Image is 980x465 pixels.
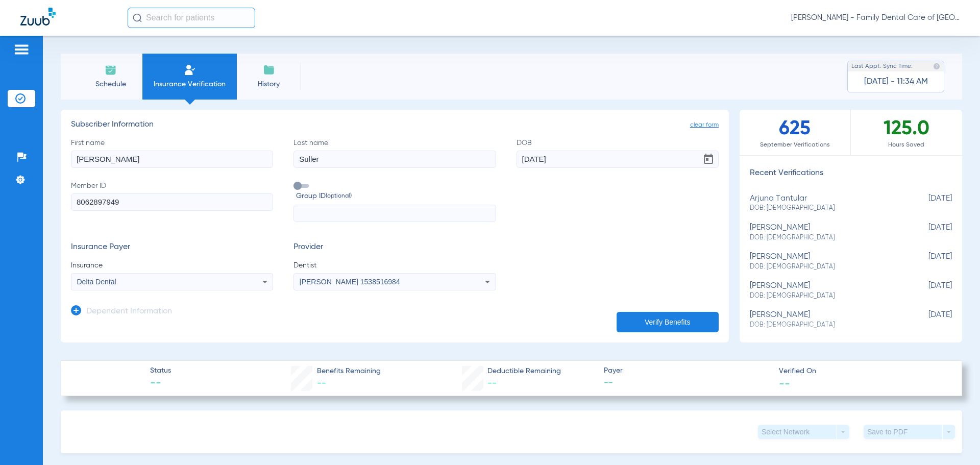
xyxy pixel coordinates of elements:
label: Last name [293,138,496,168]
span: DOB: [DEMOGRAPHIC_DATA] [750,204,901,213]
span: -- [779,378,790,388]
span: clear form [690,120,719,130]
span: DOB: [DEMOGRAPHIC_DATA] [750,321,901,330]
div: [PERSON_NAME] [750,310,901,329]
span: Hours Saved [851,140,962,150]
img: last sync help info [933,63,940,70]
button: Open calendar [698,149,719,169]
span: History [244,79,293,89]
div: [PERSON_NAME] [750,252,901,271]
span: [DATE] [901,310,952,329]
span: [PERSON_NAME] - Family Dental Care of [GEOGRAPHIC_DATA] [791,13,960,23]
span: -- [150,377,171,391]
img: Schedule [105,64,117,76]
span: Status [150,365,171,376]
div: 125.0 [851,110,962,155]
span: Deductible Remaining [487,366,561,377]
span: [DATE] [901,252,952,271]
span: [DATE] - 11:34 AM [864,77,928,87]
h3: Recent Verifications [740,168,962,179]
span: Insurance Verification [150,79,229,89]
span: -- [487,379,497,388]
span: Benefits Remaining [317,366,381,377]
input: Member ID [71,193,273,211]
label: DOB [517,138,719,168]
span: -- [317,379,326,388]
span: September Verifications [740,140,850,150]
span: DOB: [DEMOGRAPHIC_DATA] [750,291,901,301]
span: [DATE] [901,281,952,300]
h3: Insurance Payer [71,242,273,253]
span: DOB: [DEMOGRAPHIC_DATA] [750,233,901,242]
button: Verify Benefits [617,312,719,332]
img: Zuub Logo [20,8,56,26]
span: Dentist [293,260,496,271]
span: Verified On [779,366,945,377]
img: History [263,64,275,76]
span: Group ID [296,191,496,202]
h3: Provider [293,242,496,253]
div: arjuna tantular [750,194,901,213]
img: Manual Insurance Verification [184,64,196,76]
input: Search for patients [128,8,255,28]
input: First name [71,151,273,168]
img: hamburger-icon [13,43,30,56]
input: Last name [293,151,496,168]
span: Last Appt. Sync Time: [851,61,913,71]
span: [PERSON_NAME] 1538516984 [300,278,400,286]
h3: Subscriber Information [71,120,719,130]
small: (optional) [326,191,352,202]
span: Delta Dental [77,278,116,286]
label: First name [71,138,273,168]
span: [DATE] [901,194,952,213]
img: Search Icon [133,13,142,22]
h3: Dependent Information [86,307,172,317]
span: Payer [604,365,770,376]
div: 625 [740,110,851,155]
label: Member ID [71,181,273,223]
div: [PERSON_NAME] [750,281,901,300]
span: Insurance [71,260,273,271]
span: DOB: [DEMOGRAPHIC_DATA] [750,262,901,272]
span: Schedule [86,79,135,89]
span: -- [604,377,770,389]
input: DOBOpen calendar [517,151,719,168]
div: [PERSON_NAME] [750,223,901,242]
span: [DATE] [901,223,952,242]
